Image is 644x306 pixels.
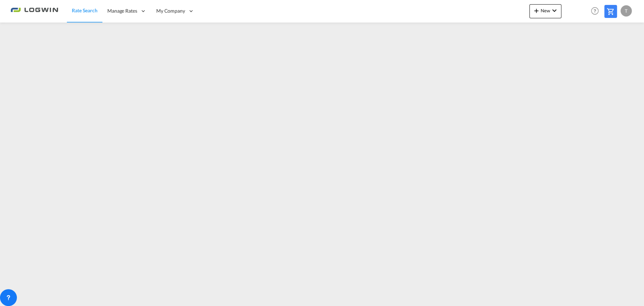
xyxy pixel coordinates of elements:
[156,7,185,14] span: My Company
[532,8,558,13] span: New
[620,5,632,17] div: T
[589,5,604,18] div: Help
[589,5,601,17] span: Help
[72,7,97,13] span: Rate Search
[550,6,558,15] md-icon: icon-chevron-down
[529,4,561,18] button: icon-plus 400-fgNewicon-chevron-down
[11,3,58,19] img: 2761ae10d95411efa20a1f5e0282d2d7.png
[107,7,137,14] span: Manage Rates
[532,6,541,15] md-icon: icon-plus 400-fg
